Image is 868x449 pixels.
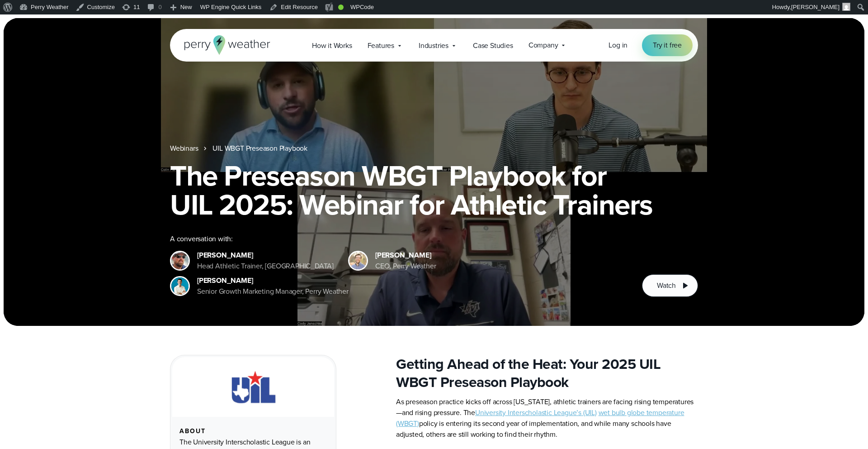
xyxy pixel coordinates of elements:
div: [PERSON_NAME] [197,275,349,286]
a: UIL WBGT Preseason Playbook [212,143,307,154]
a: Case Studies [465,36,521,55]
span: Industries [419,40,448,51]
img: Spencer Patton, Perry Weather [171,277,189,295]
img: cody-henschke-headshot [171,252,189,269]
span: Watch [657,280,676,291]
div: [PERSON_NAME] [375,250,436,261]
a: Log in [609,40,627,51]
div: About [179,428,327,435]
h2: Getting Ahead of the Heat: Your 2025 UIL WBGT Preseason Playbook [396,355,698,391]
a: University Interscholastic League’s (UIL) [475,407,597,418]
div: A conversation with: [170,234,627,244]
span: How it Works [312,40,352,51]
img: UIL.svg [223,368,283,406]
a: How it Works [304,36,360,55]
span: Features [368,40,394,51]
a: wet bulb globe temperature (WBGT) [396,407,684,429]
span: Log in [609,40,627,50]
img: Colin Perry, CEO of Perry Weather [349,252,367,269]
div: Good [338,5,344,10]
p: As preseason practice kicks off across [US_STATE], athletic trainers are facing rising temperatur... [396,396,698,440]
span: Company [528,40,558,51]
div: Senior Growth Marketing Manager, Perry Weather [197,286,349,297]
a: Webinars [170,143,198,154]
h1: The Preseason WBGT Playbook for UIL 2025: Webinar for Athletic Trainers [170,161,698,219]
span: Try it free [653,40,682,51]
div: CEO, Perry Weather [375,261,436,272]
div: Head Athletic Trainer, [GEOGRAPHIC_DATA] [197,261,334,272]
div: [PERSON_NAME] [197,250,334,261]
button: Watch [642,274,698,297]
nav: Breadcrumb [170,143,698,154]
span: [PERSON_NAME] [791,4,840,10]
span: Case Studies [473,40,513,51]
a: Try it free [642,34,693,56]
